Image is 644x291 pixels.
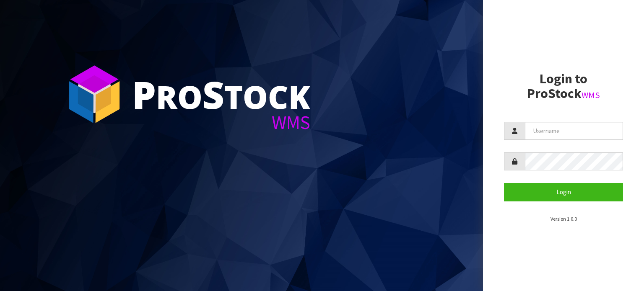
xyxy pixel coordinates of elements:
span: S [203,69,224,120]
div: ro tock [132,75,310,113]
img: ProStock Cube [63,63,126,126]
small: WMS [582,90,600,100]
small: Version 1.0.0 [551,216,577,222]
div: WMS [132,113,310,132]
input: Username [525,122,623,140]
button: Login [504,183,623,201]
h2: Login to ProStock [504,72,623,101]
span: P [132,69,156,120]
